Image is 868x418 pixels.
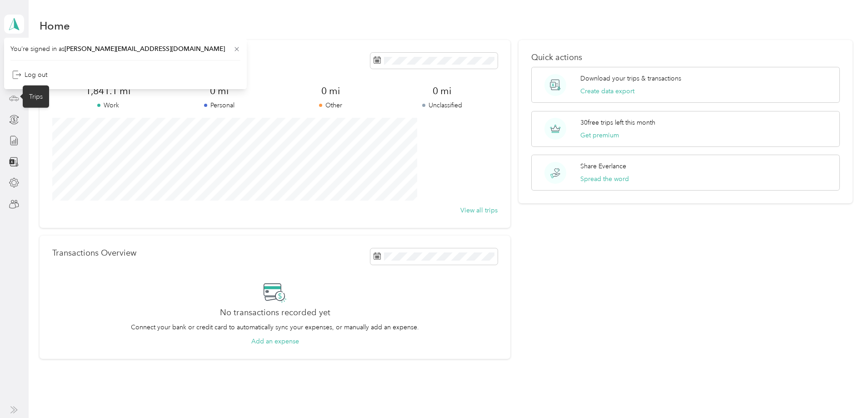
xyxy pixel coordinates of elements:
p: Unclassified [386,101,498,110]
button: Add an expense [251,337,299,346]
span: 0 mi [275,85,386,97]
button: View all trips [460,206,498,215]
button: Create data export [580,86,634,96]
span: 1,841.1 mi [52,85,164,97]
span: [PERSON_NAME][EMAIL_ADDRESS][DOMAIN_NAME] [65,45,225,53]
div: Trips [23,85,49,107]
p: Transactions Overview [52,248,136,258]
h1: Home [40,21,70,30]
span: You’re signed in as [10,44,240,54]
button: Spread the word [580,174,629,184]
p: Quick actions [531,53,840,62]
span: 0 mi [386,85,498,97]
h2: No transactions recorded yet [220,308,330,317]
p: Other [275,101,386,110]
p: Download your trips & transactions [580,74,681,83]
p: Share Everlance [580,161,626,171]
p: Connect your bank or credit card to automatically sync your expenses, or manually add an expense. [131,322,419,332]
p: Personal [164,101,275,110]
iframe: Everlance-gr Chat Button Frame [817,367,868,418]
span: 0 mi [164,85,275,97]
p: 30 free trips left this month [580,118,655,127]
div: Log out [12,70,47,80]
button: Get premium [580,131,619,140]
p: Work [52,101,164,110]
